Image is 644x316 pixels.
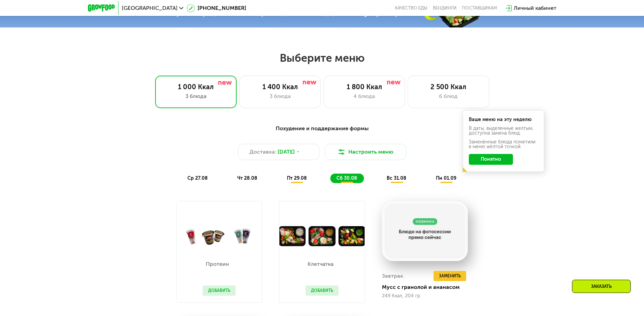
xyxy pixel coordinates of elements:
button: Добавить [306,285,338,296]
div: В даты, выделенные желтым, доступна замена блюд. [469,126,538,136]
span: Заменить [439,273,461,279]
span: сб 30.08 [336,175,357,181]
button: Настроить меню [325,144,406,160]
div: Ваше меню на эту неделю [469,117,538,122]
div: 1 000 Ккал [162,83,229,91]
span: [GEOGRAPHIC_DATA] [122,5,178,11]
div: Похудение и поддержание формы [121,124,523,133]
span: вс 31.08 [387,175,406,181]
div: 4 блюда [331,92,398,100]
div: 249 Ккал, 204 гр [382,293,468,299]
div: 3 блюда [162,92,229,100]
div: Завтрак [382,271,403,281]
button: Заменить [434,271,466,281]
div: Заменённые блюда пометили в меню жёлтой точкой. [469,140,538,149]
div: Мусс с гранолой и ананасом [382,284,473,291]
p: Клетчатка [306,261,335,267]
div: 3 блюда [246,92,314,100]
p: Протеин [203,261,232,267]
div: 1 800 Ккал [331,83,398,91]
a: Вендинги [433,5,457,11]
a: Качество еды [395,5,427,11]
h2: Выберите меню [22,51,622,65]
span: ср 27.08 [187,175,208,181]
div: Личный кабинет [514,4,556,12]
span: чт 28.08 [237,175,257,181]
span: Доставка: [250,148,276,156]
a: [PHONE_NUMBER] [187,4,246,12]
button: Понятно [469,154,513,165]
div: Заказать [572,280,631,293]
button: Добавить [203,285,236,296]
div: поставщикам [462,5,497,11]
span: [DATE] [278,148,295,156]
div: 6 блюд [415,92,482,100]
div: 1 400 Ккал [246,83,314,91]
div: 2 500 Ккал [415,83,482,91]
span: пн 01.09 [436,175,456,181]
span: пт 29.08 [287,175,307,181]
